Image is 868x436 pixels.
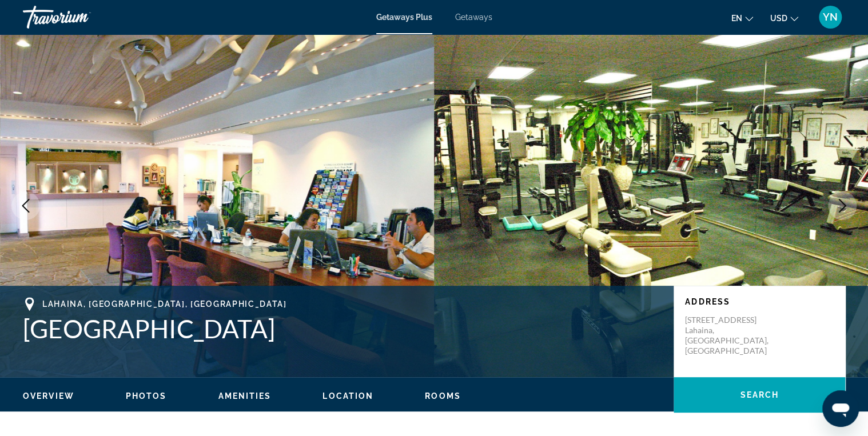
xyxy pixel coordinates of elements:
a: Getaways Plus [376,13,432,22]
a: Getaways [455,13,492,22]
iframe: Button to launch messaging window [822,390,859,427]
button: Search [674,377,845,413]
p: Address [685,297,834,306]
p: [STREET_ADDRESS] Lahaina, [GEOGRAPHIC_DATA], [GEOGRAPHIC_DATA] [685,315,777,356]
button: Amenities [218,391,271,401]
button: Previous image [11,191,40,220]
span: YN [823,11,838,23]
span: en [731,14,742,23]
span: Lahaina, [GEOGRAPHIC_DATA], [GEOGRAPHIC_DATA] [42,299,287,309]
button: Change currency [770,10,798,26]
span: Location [322,391,373,401]
span: USD [770,14,787,23]
button: Photos [126,391,167,401]
span: Search [740,390,779,399]
span: Rooms [425,391,461,401]
button: Change language [731,10,753,26]
button: Rooms [425,391,461,401]
span: Amenities [218,391,271,401]
span: Photos [126,391,167,401]
button: Overview [23,391,74,401]
button: Next image [828,191,857,220]
span: Overview [23,391,74,401]
button: User Menu [815,5,845,29]
button: Location [322,391,373,401]
a: Travorium [23,2,137,32]
h1: [GEOGRAPHIC_DATA] [23,314,662,343]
